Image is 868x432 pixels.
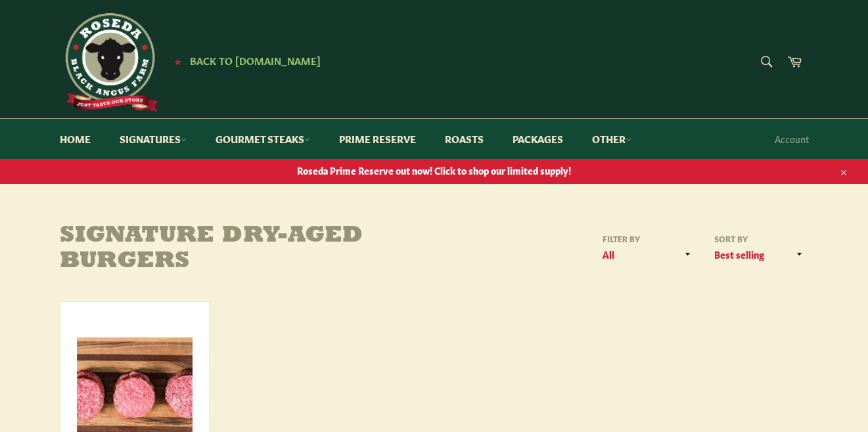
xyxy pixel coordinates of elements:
a: Gourmet Steaks [202,119,323,159]
label: Sort by [710,233,809,244]
span: Back to [DOMAIN_NAME] [190,53,321,67]
a: Home [47,119,104,159]
a: Signatures [106,119,200,159]
a: Roasts [432,119,497,159]
a: Account [768,119,815,158]
a: Packages [499,119,576,159]
h1: Signature Dry-Aged Burgers [60,223,434,275]
span: ★ [174,56,181,66]
label: Filter by [599,233,697,244]
a: Other [579,119,645,159]
a: ★ Back to [DOMAIN_NAME] [168,56,321,66]
a: Prime Reserve [326,119,429,159]
img: Roseda Beef [60,13,158,112]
